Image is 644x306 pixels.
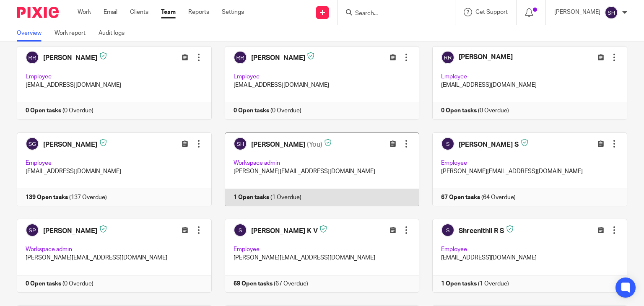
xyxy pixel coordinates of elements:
[99,25,131,41] a: Audit logs
[78,8,91,16] a: Work
[475,9,508,15] span: Get Support
[130,8,148,16] a: Clients
[605,6,618,19] img: svg%3E
[554,8,600,16] p: [PERSON_NAME]
[222,8,244,16] a: Settings
[17,7,59,18] img: Pixie
[55,25,92,41] a: Work report
[188,8,209,16] a: Reports
[354,10,430,18] input: Search
[17,25,48,41] a: Overview
[104,8,117,16] a: Email
[161,8,176,16] a: Team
